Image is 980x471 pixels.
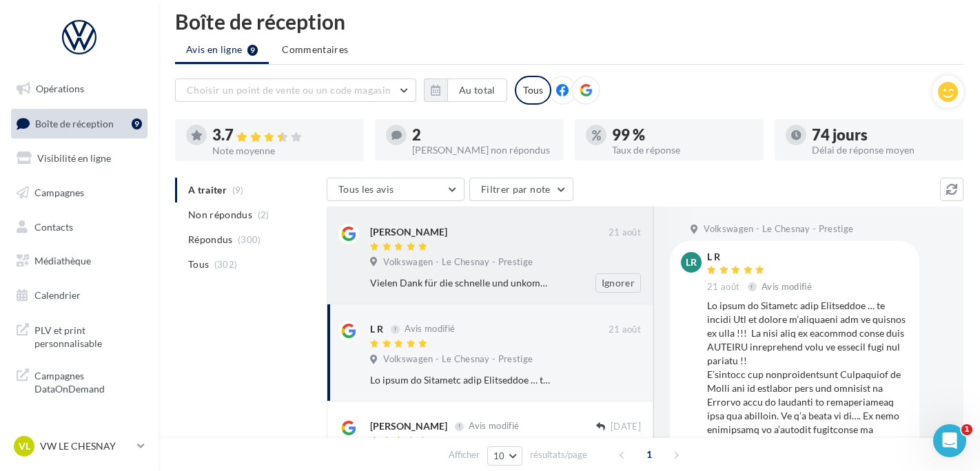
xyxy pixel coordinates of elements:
span: Boîte de réception [35,117,114,129]
a: Calendrier [8,281,150,310]
a: VL VW LE CHESNAY [11,433,147,459]
span: (2) [258,209,269,220]
span: Afficher [449,448,480,461]
span: VL [19,439,30,453]
span: 1 [961,424,972,435]
span: Choisir un point de vente ou un code magasin [187,84,391,96]
div: Vielen Dank für die schnelle und unkomplizierte Hilfe. Wir konnten so wieder sicher unseren Urlau... [370,276,551,290]
div: L R [370,322,383,336]
a: Campagnes DataOnDemand [8,361,150,401]
span: Visibilité en ligne [37,152,111,164]
div: [PERSON_NAME] [370,225,447,239]
span: Calendrier [34,289,81,301]
div: 3.7 [212,127,353,143]
span: (300) [238,234,261,245]
button: 10 [487,446,522,465]
span: Volkswagen - Le Chesnay - Prestige [704,223,853,235]
span: Tous [188,258,209,271]
span: LR [686,255,697,269]
div: Taux de réponse [612,145,753,155]
button: Choisir un point de vente ou un code magasin [175,78,416,102]
span: 10 [493,450,505,461]
a: PLV et print personnalisable [8,315,150,356]
span: Campagnes [34,187,84,198]
span: 21 août [609,227,641,239]
span: PLV et print personnalisable [34,321,142,350]
button: Ignorer [595,273,641,293]
button: Filtrer par note [469,178,573,201]
div: L R [707,252,815,262]
div: Boîte de réception [175,11,963,32]
div: 9 [132,118,142,129]
span: Médiathèque [34,255,91,266]
button: Au total [447,78,507,102]
span: [DATE] [611,421,641,433]
span: 1 [638,443,660,465]
div: Délai de réponse moyen [812,145,952,155]
a: Visibilité en ligne [8,144,150,173]
span: Contacts [34,220,73,232]
span: résultats/page [530,448,587,461]
span: Tous les avis [338,183,394,195]
a: Opérations [8,74,150,103]
iframe: Intercom live chat [933,424,966,457]
span: Avis modifié [762,281,812,292]
button: Au total [424,78,507,102]
div: Tous [515,76,551,105]
div: 74 jours [812,127,952,143]
span: Campagnes DataOnDemand [34,366,142,396]
span: Non répondus [188,208,252,222]
a: Contacts [8,213,150,242]
span: Volkswagen - Le Chesnay - Prestige [383,256,533,269]
span: Avis modifié [405,324,455,335]
a: Médiathèque [8,247,150,275]
span: 21 août [609,324,641,336]
a: Boîte de réception9 [8,109,150,138]
span: 21 août [707,281,739,293]
span: Volkswagen - Le Chesnay - Prestige [383,353,533,366]
div: [PERSON_NAME] [370,419,447,433]
a: Campagnes [8,178,150,207]
button: Tous les avis [327,178,465,201]
span: Répondus [188,233,233,247]
div: 2 [412,127,553,143]
div: 99 % [612,127,753,143]
span: Opérations [36,83,84,94]
span: Avis modifié [469,421,519,432]
div: [PERSON_NAME] non répondus [412,145,553,155]
p: VW LE CHESNAY [40,439,132,453]
span: (302) [214,259,238,270]
div: Note moyenne [212,146,353,156]
div: Lo ipsum do Sitametc adip Elitseddoe … te incidi Utl et dolore m’aliquaeni adm ve quisnos ex ulla... [370,373,551,387]
span: Commentaires [282,43,348,56]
